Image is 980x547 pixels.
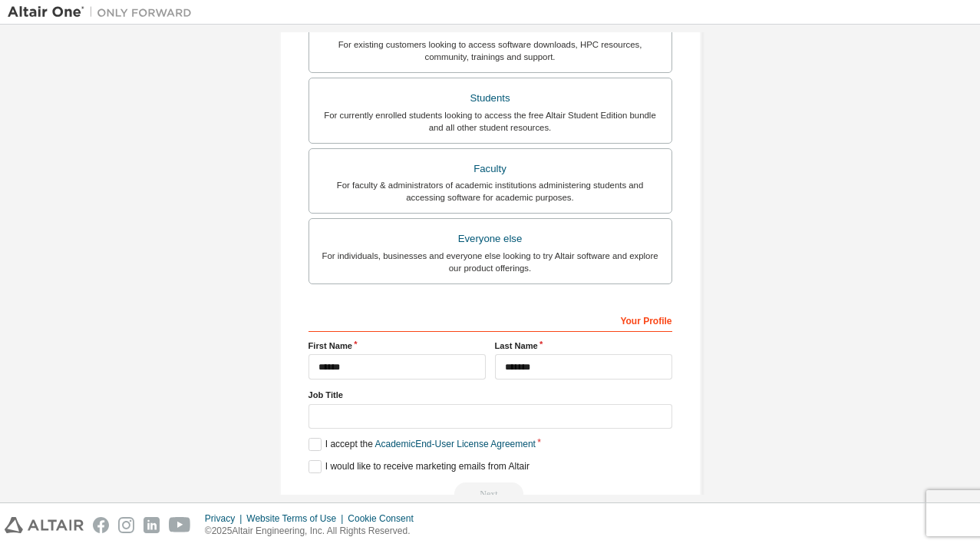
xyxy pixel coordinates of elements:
div: For faculty & administrators of academic institutions administering students and accessing softwa... [318,179,662,204]
label: I accept the [309,438,536,451]
label: Last Name [495,340,672,352]
img: instagram.svg [118,517,134,533]
label: First Name [309,340,486,352]
div: For currently enrolled students looking to access the free Altair Student Edition bundle and all ... [318,109,662,134]
img: linkedin.svg [144,517,160,533]
div: Cookie Consent [348,512,422,525]
div: For existing customers looking to access software downloads, HPC resources, community, trainings ... [318,38,662,63]
div: For individuals, businesses and everyone else looking to try Altair software and explore our prod... [318,250,662,274]
div: Read and acccept EULA to continue [309,482,672,506]
div: Privacy [205,512,246,525]
label: I would like to receive marketing emails from Altair [309,460,530,473]
img: facebook.svg [93,517,109,533]
img: youtube.svg [169,517,191,533]
a: Academic End-User License Agreement [375,439,536,449]
div: Your Profile [309,307,672,332]
img: Altair One [8,5,200,20]
div: Faculty [318,158,662,180]
div: Students [318,88,662,109]
div: Website Terms of Use [246,512,348,525]
p: © 2025 Altair Engineering, Inc. All Rights Reserved. [205,525,423,538]
img: altair_logo.svg [5,517,84,533]
div: Everyone else [318,228,662,250]
label: Job Title [309,389,672,401]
